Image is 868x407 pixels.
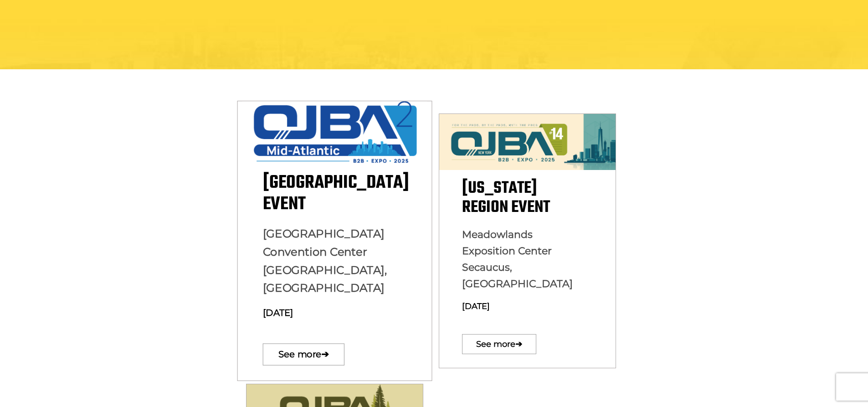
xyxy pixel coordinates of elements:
span: [GEOGRAPHIC_DATA] Event [262,169,409,218]
span: [GEOGRAPHIC_DATA] Convention Center [GEOGRAPHIC_DATA], [GEOGRAPHIC_DATA] [262,227,387,295]
a: See more➔ [462,334,536,354]
span: [DATE] [462,301,490,311]
span: Meadowlands Exposition Center Secaucus, [GEOGRAPHIC_DATA] [462,228,573,290]
span: [US_STATE] Region Event [462,175,550,221]
span: ➔ [515,330,522,359]
span: [DATE] [262,307,293,318]
span: ➔ [321,339,329,370]
a: See more➔ [262,343,344,365]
